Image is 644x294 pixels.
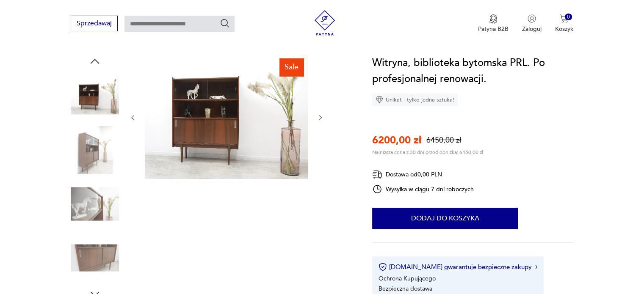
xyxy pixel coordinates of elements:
img: Ikona medalu [489,14,498,24]
button: 0Koszyk [555,14,573,33]
img: Zdjęcie produktu Witryna, biblioteka bytomska PRL. Po profesjonalnej renowacji. [71,72,119,120]
img: Ikona koszyka [560,14,568,23]
img: Zdjęcie produktu Witryna, biblioteka bytomska PRL. Po profesjonalnej renowacji. [71,126,119,174]
button: Dodaj do koszyka [372,208,518,229]
div: Sale [279,58,304,76]
img: Ikona strzałki w prawo [535,265,538,269]
p: Najniższa cena z 30 dni przed obniżką: 6450,00 zł [372,149,483,156]
div: Dostawa od 0,00 PLN [372,169,474,180]
p: 6200,00 zł [372,133,421,147]
img: Ikona diamentu [376,96,383,104]
p: Zaloguj [522,25,542,33]
img: Zdjęcie produktu Witryna, biblioteka bytomska PRL. Po profesjonalnej renowacji. [71,234,119,282]
img: Zdjęcie produktu Witryna, biblioteka bytomska PRL. Po profesjonalnej renowacji. [145,55,308,179]
a: Ikona medaluPatyna B2B [478,14,509,33]
li: Ochrona Kupującego [379,275,436,283]
img: Zdjęcie produktu Witryna, biblioteka bytomska PRL. Po profesjonalnej renowacji. [71,180,119,228]
div: Wysyłka w ciągu 7 dni roboczych [372,184,474,194]
img: Ikona certyfikatu [379,263,387,271]
img: Ikona dostawy [372,169,382,180]
p: Koszyk [555,25,573,33]
img: Patyna - sklep z meblami i dekoracjami vintage [312,10,337,36]
p: 6450,00 zł [426,135,461,146]
p: Patyna B2B [478,25,509,33]
button: Sprzedawaj [71,16,118,31]
a: Sprzedawaj [71,21,118,27]
img: Ikonka użytkownika [528,14,536,23]
button: Zaloguj [522,14,542,33]
button: [DOMAIN_NAME] gwarantuje bezpieczne zakupy [379,263,537,271]
div: 0 [565,14,572,21]
button: Szukaj [220,18,230,28]
h1: Witryna, biblioteka bytomska PRL. Po profesjonalnej renowacji. [372,55,573,87]
li: Bezpieczna dostawa [379,285,432,293]
button: Patyna B2B [478,14,509,33]
div: Unikat - tylko jedna sztuka! [372,93,458,106]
